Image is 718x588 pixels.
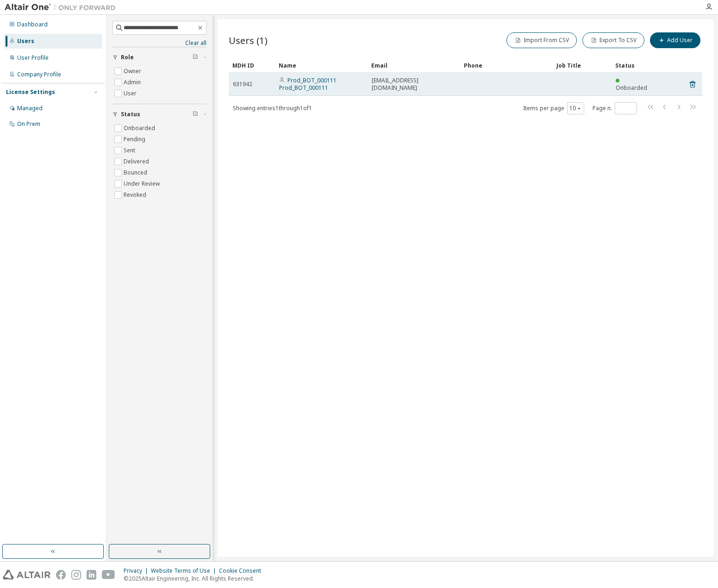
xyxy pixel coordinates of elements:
div: User Profile [17,54,49,62]
div: Website Terms of Use [151,567,219,575]
img: facebook.svg [56,570,66,580]
div: License Settings [6,88,55,96]
button: Export To CSV [582,32,644,48]
span: Page n. [593,102,637,114]
div: On Prem [17,120,40,128]
img: youtube.svg [102,570,115,580]
p: © 2025 Altair Engineering, Inc. All Rights Reserved. [124,575,267,582]
span: Status [121,111,140,118]
label: Delivered [124,156,151,167]
label: Pending [124,134,147,145]
div: MDH ID [232,58,271,73]
label: Owner [124,66,143,77]
label: Admin [124,77,143,88]
a: Prod_BOT_000111 Prod_BOT_000111 [279,76,337,92]
span: Clear filter [193,54,198,61]
img: linkedin.svg [87,570,96,580]
span: Role [121,54,134,61]
span: 631942 [233,81,252,88]
label: User [124,88,138,99]
span: Users (1) [229,34,268,47]
button: 10 [569,105,582,112]
div: Phone [464,58,549,73]
button: Add User [650,32,700,48]
span: Items per page [523,102,584,114]
div: Name [279,58,364,73]
div: Users [17,38,34,45]
button: Role [112,47,206,68]
span: Clear filter [193,111,198,118]
div: Status [615,58,654,73]
div: Job Title [556,58,608,73]
button: Import From CSV [506,32,577,48]
div: Company Profile [17,71,61,78]
span: Showing entries 1 through 1 of 1 [233,104,312,112]
div: Managed [17,105,43,112]
button: Status [112,104,206,125]
img: instagram.svg [71,570,81,580]
img: Altair One [5,3,120,12]
div: Privacy [124,567,151,575]
label: Onboarded [124,123,157,134]
label: Under Review [124,178,162,189]
label: Revoked [124,189,148,200]
img: altair_logo.svg [3,570,50,580]
label: Sent [124,145,137,156]
span: Onboarded [616,84,647,92]
span: [EMAIL_ADDRESS][DOMAIN_NAME] [372,77,456,92]
div: Dashboard [17,21,48,28]
div: Email [371,58,456,73]
div: Cookie Consent [219,567,267,575]
a: Clear all [112,39,206,47]
label: Bounced [124,167,149,178]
